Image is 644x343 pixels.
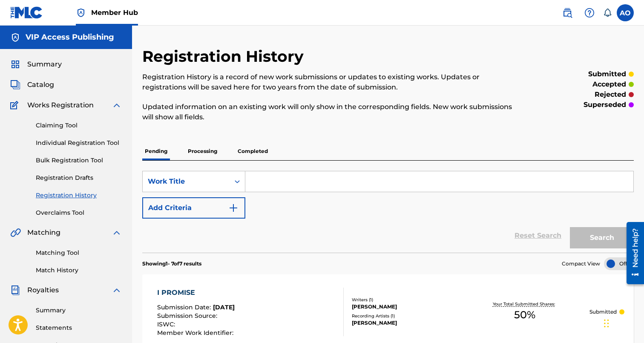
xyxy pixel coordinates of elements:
img: Royalties [10,285,20,295]
div: Drag [604,311,609,336]
div: [PERSON_NAME] [352,319,460,327]
img: Summary [10,59,20,69]
span: Royalties [27,285,59,295]
img: expand [112,228,122,238]
img: Works Registration [10,100,21,110]
a: Matching Tool [36,248,122,257]
p: Your Total Submitted Shares: [493,301,557,307]
iframe: Chat Widget [601,302,644,343]
img: MLC Logo [10,6,43,19]
div: I PROMISE [157,288,236,298]
a: Individual Registration Tool [36,138,122,147]
span: 50 % [514,307,535,323]
div: [PERSON_NAME] [352,303,460,311]
button: Add Criteria [142,197,245,219]
a: Overclaims Tool [36,208,122,217]
span: Works Registration [27,100,94,110]
p: rejected [595,89,626,100]
img: Top Rightsholder [76,8,86,18]
span: ISWC : [157,320,177,328]
a: Public Search [559,4,576,21]
form: Search Form [142,171,634,253]
a: Summary [36,306,122,315]
p: submitted [588,69,626,79]
p: Pending [142,142,170,160]
img: expand [112,285,122,295]
h5: VIP Access Publishing [26,32,114,42]
span: Compact View [562,260,600,268]
p: Processing [185,142,220,160]
img: Catalog [10,80,20,90]
a: Match History [36,266,122,275]
a: Bulk Registration Tool [36,156,122,165]
a: Claiming Tool [36,121,122,130]
h2: Registration History [142,47,308,66]
a: Statements [36,323,122,332]
span: Matching [27,228,60,238]
p: superseded [584,100,626,110]
img: Accounts [10,32,20,43]
p: Updated information on an existing work will only show in the corresponding fields. New work subm... [142,102,521,122]
div: Notifications [603,9,612,17]
a: CatalogCatalog [10,80,54,90]
p: Showing 1 - 7 of 7 results [142,260,201,268]
div: Work Title [148,176,224,187]
a: SummarySummary [10,59,62,69]
p: Registration History is a record of new work submissions or updates to existing works. Updates or... [142,72,521,92]
div: User Menu [617,4,634,21]
p: Submitted [589,308,617,316]
span: Member Hub [91,8,138,17]
span: Catalog [27,80,54,90]
div: Help [581,4,598,21]
iframe: Resource Center [620,218,644,288]
div: Recording Artists ( 1 ) [352,313,460,319]
a: Registration Drafts [36,173,122,182]
span: Submission Date : [157,303,213,311]
img: Matching [10,228,21,238]
img: search [562,8,572,18]
a: Registration History [36,191,122,200]
img: expand [112,100,122,110]
div: Writers ( 1 ) [352,297,460,303]
img: 9d2ae6d4665cec9f34b9.svg [228,203,239,213]
p: Completed [235,142,270,160]
p: accepted [592,79,626,89]
span: [DATE] [213,303,235,311]
img: help [584,8,595,18]
span: Submission Source : [157,312,219,320]
span: Summary [27,59,62,69]
span: Member Work Identifier : [157,329,236,337]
